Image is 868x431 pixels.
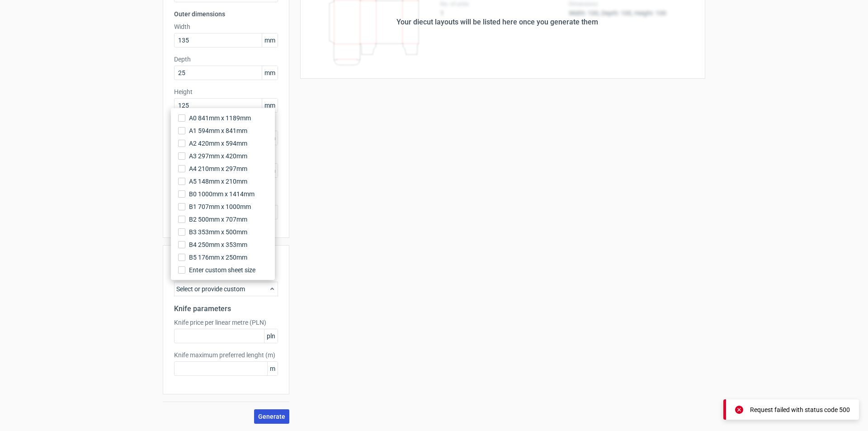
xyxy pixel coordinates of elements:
span: mm [262,33,278,47]
span: pln [264,329,278,343]
span: mm [262,99,278,112]
span: B5 176mm x 250mm [189,253,247,262]
span: Generate [258,413,285,420]
h2: Knife parameters [174,303,278,314]
span: A0 841mm x 1189mm [189,114,251,123]
span: B4 250mm x 353mm [189,240,247,249]
span: A5 148mm x 210mm [189,177,247,186]
label: Depth [174,55,278,64]
h3: Outer dimensions [174,9,278,19]
span: B3 353mm x 500mm [189,227,247,237]
div: Request failed with status code 500 [750,405,850,414]
span: m [267,362,278,375]
span: A2 420mm x 594mm [189,139,247,148]
span: A3 297mm x 420mm [189,152,247,161]
span: B1 707mm x 1000mm [189,202,251,211]
span: A1 594mm x 841mm [189,126,247,135]
button: Generate [254,409,289,424]
label: Width [174,22,278,31]
label: Knife maximum preferred lenght (m) [174,350,278,360]
span: A4 210mm x 297mm [189,164,247,173]
span: B0 1000mm x 1414mm [189,189,255,199]
span: mm [262,66,278,80]
label: Knife price per linear metre (PLN) [174,318,278,327]
span: Enter custom sheet size [189,265,255,275]
label: Height [174,87,278,96]
div: Your diecut layouts will be listed here once you generate them [396,17,598,28]
div: Select or provide custom [174,282,278,296]
span: B2 500mm x 707mm [189,215,247,224]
